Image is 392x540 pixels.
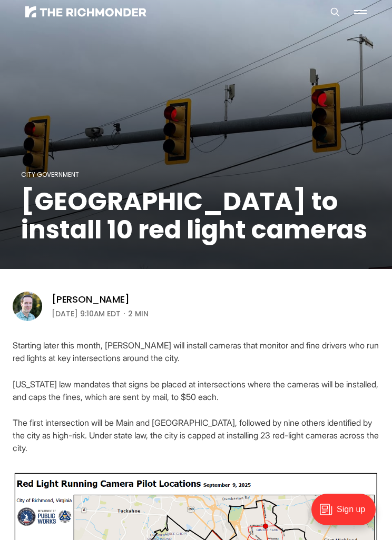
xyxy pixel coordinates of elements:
a: [PERSON_NAME] [52,293,130,306]
p: [US_STATE] law mandates that signs be placed at intersections where the cameras will be installed... [13,378,379,403]
p: The first intersection will be Main and [GEOGRAPHIC_DATA], followed by nine others identified by ... [13,416,379,454]
time: [DATE] 9:10AM EDT [52,307,121,320]
span: 2 min [128,307,149,320]
button: Search this site [327,4,343,20]
h1: [GEOGRAPHIC_DATA] to install 10 red light cameras [21,187,371,244]
p: Starting later this month, [PERSON_NAME] will install cameras that monitor and fine drivers who r... [13,339,379,364]
img: The Richmonder [25,6,146,17]
a: City Government [21,170,79,179]
img: Michael Phillips [13,292,42,321]
iframe: portal-trigger [302,488,392,540]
